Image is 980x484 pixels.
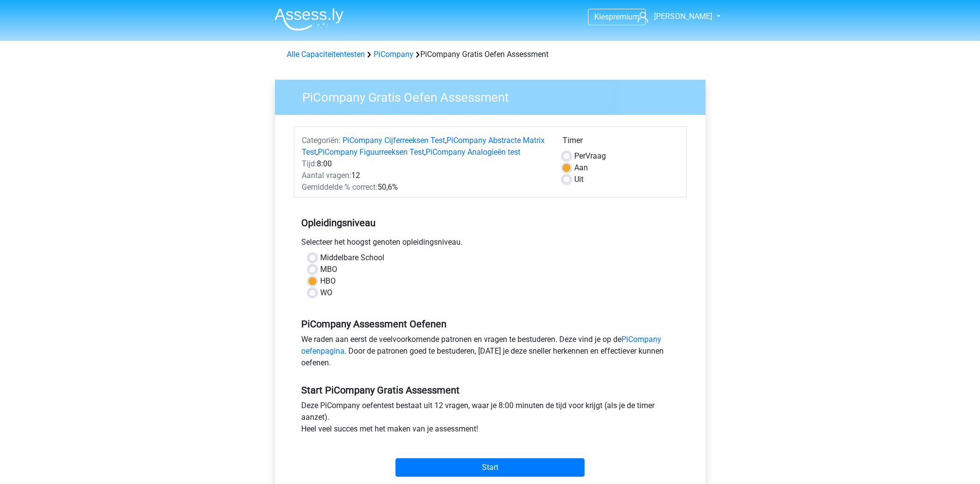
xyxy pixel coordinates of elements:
input: Start [395,458,585,477]
label: Aan [574,162,588,174]
div: 50,6% [294,181,555,193]
label: Uit [574,174,584,185]
label: MBO [320,264,337,275]
label: Vraag [574,150,606,162]
span: Tijd: [302,159,317,168]
img: Assessly [275,8,344,31]
h5: Opleidingsniveau [301,213,679,233]
span: Gemiddelde % correct: [302,182,378,192]
h3: PiCompany Gratis Oefen Assessment [291,86,698,105]
span: [PERSON_NAME] [654,12,712,21]
label: WO [320,287,332,299]
div: Deze PiCompany oefentest bestaat uit 12 vragen, waar je 8:00 minuten de tijd voor krijgt (als je ... [294,400,687,439]
a: PiCompany Figuurreeksen Test [318,147,424,157]
span: Aantal vragen: [302,171,351,180]
a: Kiespremium [588,10,645,23]
a: PiCompany [374,50,413,59]
div: We raden aan eerst de veelvoorkomende patronen en vragen te bestuderen. Deze vind je op de . Door... [294,334,687,373]
span: Per [574,151,585,161]
a: [PERSON_NAME] [634,11,713,22]
a: PiCompany Cijferreeksen Test [343,136,445,145]
div: PiCompany Gratis Oefen Assessment [283,49,698,60]
label: Middelbare School [320,252,384,264]
h5: PiCompany Assessment Oefenen [301,318,679,330]
h5: Start PiCompany Gratis Assessment [301,384,679,396]
div: 12 [294,170,555,181]
label: HBO [320,275,336,287]
div: 8:00 [294,158,555,170]
span: Categoriën: [302,136,341,145]
span: premium [609,12,639,21]
div: , , , [294,135,555,158]
a: Alle Capaciteitentesten [287,50,365,59]
div: Timer [563,135,679,150]
span: Kies [594,12,609,21]
div: Selecteer het hoogst genoten opleidingsniveau. [294,236,687,252]
a: PiCompany Analogieën test [426,147,520,157]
